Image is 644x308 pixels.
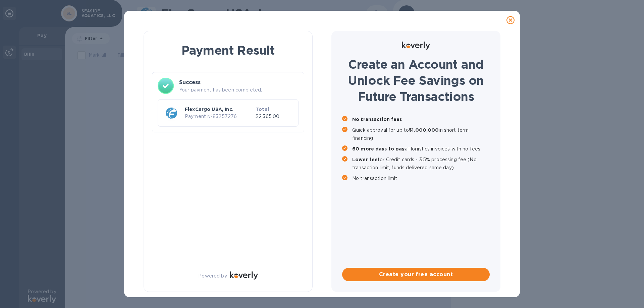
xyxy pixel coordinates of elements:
p: all logistics invoices with no fees [352,145,490,153]
b: Total [256,107,269,112]
img: Logo [402,42,430,50]
p: FlexCargo USA, Inc. [185,106,253,113]
b: No transaction fees [352,117,402,122]
p: Payment № 83257276 [185,113,253,120]
p: No transaction limit [352,174,490,182]
b: $1,000,000 [409,127,439,133]
p: for Credit cards - 3.5% processing fee (No transaction limit, funds delivered same day) [352,156,490,172]
b: Lower fee [352,157,378,162]
h1: Payment Result [155,42,302,59]
p: Your payment has been completed. [179,86,299,94]
p: Powered by [198,272,227,280]
p: $2,365.00 [256,113,293,120]
h3: Success [179,78,299,86]
p: Quick approval for up to in short term financing [352,126,490,142]
span: Create your free account [347,270,484,279]
b: 60 more days to pay [352,146,405,151]
img: Logo [230,271,258,280]
button: Create your free account [342,268,490,281]
h1: Create an Account and Unlock Fee Savings on Future Transactions [342,56,490,105]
